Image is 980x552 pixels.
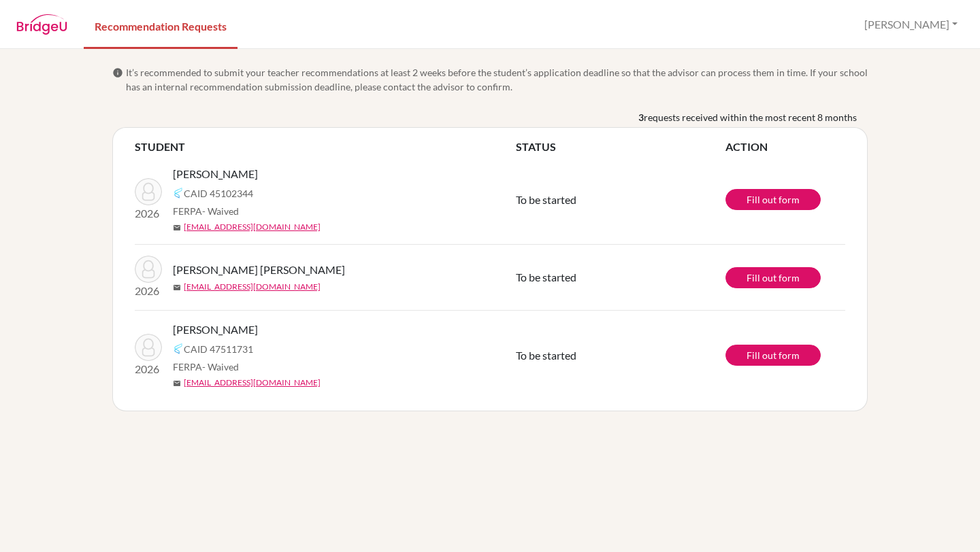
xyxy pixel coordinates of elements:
a: [EMAIL_ADDRESS][DOMAIN_NAME] [184,377,321,389]
p: 2026 [135,283,162,299]
span: To be started [516,193,576,206]
span: - Waived [202,361,239,373]
b: 3 [638,110,644,124]
img: Nandan Anand, Sachit [135,256,162,283]
span: To be started [516,349,576,362]
img: Singh, Twisha [135,178,162,205]
span: mail [173,224,181,232]
span: [PERSON_NAME] [173,322,258,338]
a: Fill out form [725,189,821,210]
a: [EMAIL_ADDRESS][DOMAIN_NAME] [184,221,321,233]
a: Fill out form [725,345,821,366]
img: Common App logo [173,343,184,354]
span: It’s recommended to submit your teacher recommendations at least 2 weeks before the student’s app... [126,65,868,94]
span: requests received within the most recent 8 months [644,110,857,124]
span: To be started [516,271,576,283]
a: Recommendation Requests [84,2,238,49]
button: [PERSON_NAME] [858,12,964,37]
th: ACTION [725,139,845,155]
span: - Waived [202,205,239,217]
span: FERPA [173,360,239,374]
a: Fill out form [725,267,821,288]
a: [EMAIL_ADDRESS][DOMAIN_NAME] [184,281,321,293]
span: mail [173,379,181,387]
img: BridgeU logo [16,14,67,35]
span: CAID 45102344 [184,186,253,201]
span: info [112,67,123,78]
th: STUDENT [135,139,516,155]
img: Gore, Sanjana [135,334,162,361]
span: FERPA [173,204,239,218]
span: CAID 47511731 [184,342,253,356]
span: [PERSON_NAME] [173,166,258,182]
span: mail [173,283,181,292]
th: STATUS [516,139,725,155]
p: 2026 [135,361,162,377]
p: 2026 [135,205,162,222]
img: Common App logo [173,188,184,199]
span: [PERSON_NAME] [PERSON_NAME] [173,262,345,278]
